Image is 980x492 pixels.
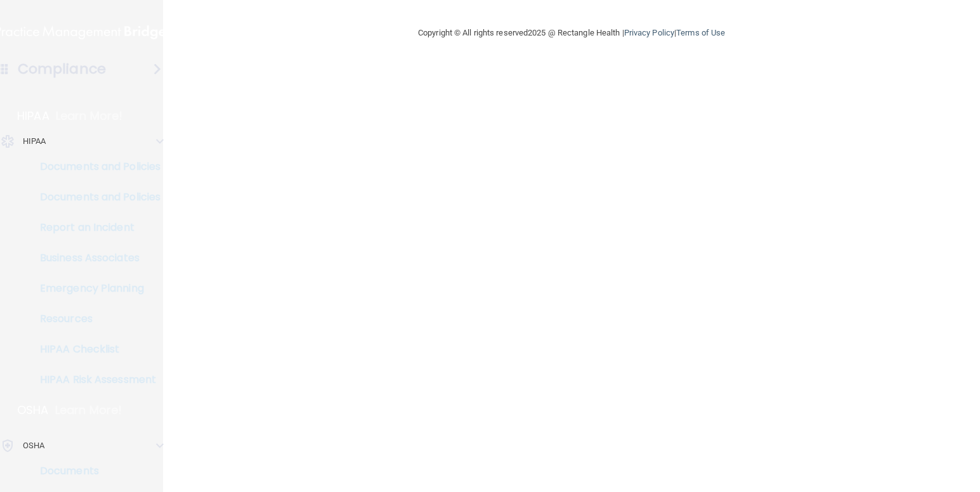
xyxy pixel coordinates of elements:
p: OSHA [17,403,49,418]
div: Copyright © All rights reserved 2025 @ Rectangle Health | | [340,13,803,53]
p: OSHA [23,438,44,453]
a: Terms of Use [676,28,725,37]
p: Learn More! [56,108,123,124]
p: HIPAA Risk Assessment [8,373,181,386]
p: HIPAA Checklist [8,343,181,356]
p: Report an Incident [8,221,181,234]
p: Emergency Planning [8,282,181,295]
p: HIPAA [23,134,46,149]
h4: Compliance [18,60,106,78]
p: Resources [8,313,181,325]
p: Documents and Policies [8,191,181,204]
p: Learn More! [55,403,122,418]
a: Privacy Policy [624,28,674,37]
p: Documents [8,465,181,477]
p: Documents and Policies [8,160,181,173]
p: HIPAA [17,108,49,124]
p: Business Associates [8,252,181,264]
